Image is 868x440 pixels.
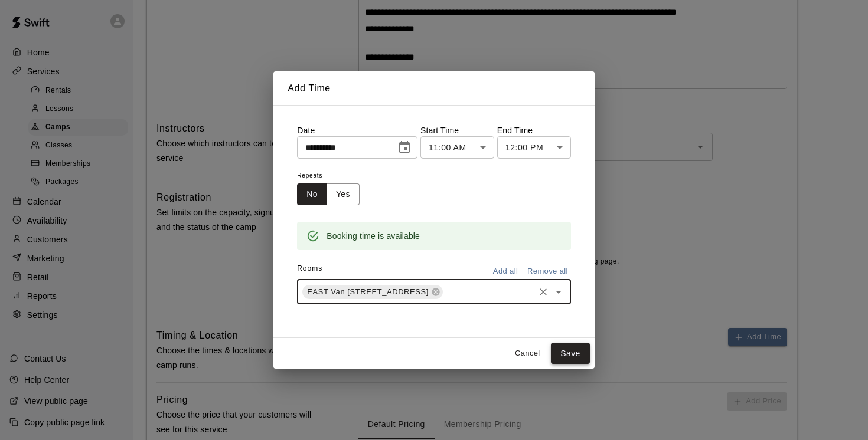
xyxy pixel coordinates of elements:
div: 12:00 PM [497,136,571,158]
button: Cancel [508,344,546,363]
button: Remove all [524,262,571,281]
span: EAST Van [STREET_ADDRESS] [302,286,433,298]
h2: Add Time [273,71,595,106]
span: Rooms [297,264,322,272]
div: outlined button group [297,183,360,205]
div: Booking time is available [327,225,420,247]
button: Open [550,284,567,300]
button: No [297,183,327,205]
button: Save [551,343,590,365]
p: Date [297,124,417,136]
p: Start Time [420,124,494,136]
div: 11:00 AM [420,136,494,158]
span: Repeats [297,168,369,184]
button: Clear [535,284,552,300]
button: Yes [327,183,360,205]
button: Choose date, selected date is Aug 18, 2025 [393,136,416,159]
div: EAST Van [STREET_ADDRESS] [302,285,443,299]
p: End Time [497,124,571,136]
button: Add all [487,262,524,281]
